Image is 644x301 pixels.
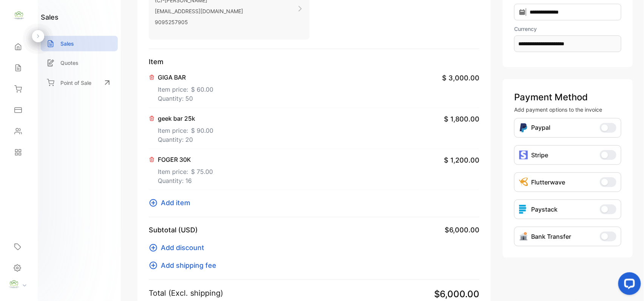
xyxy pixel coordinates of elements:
p: FOGER 30K [158,155,213,164]
img: logo [13,10,25,21]
iframe: LiveChat chat widget [612,269,644,301]
p: GIGA BAR [158,73,213,82]
p: 9095257905 [155,17,243,28]
span: Add item [161,198,190,208]
button: Add shipping fee [149,260,221,270]
span: $ 60.00 [191,85,213,94]
p: Flutterwave [531,178,565,187]
img: icon [519,205,528,214]
p: [EMAIL_ADDRESS][DOMAIN_NAME] [155,6,243,17]
button: Add item [149,198,195,208]
span: $6,000.00 [434,287,479,301]
span: $ 75.00 [191,167,213,176]
p: Paypal [531,123,550,133]
img: profile [8,279,20,290]
p: Item price: [158,164,213,176]
img: icon [519,150,528,160]
p: Paystack [531,205,558,214]
p: Point of Sale [60,79,91,87]
span: $ 1,800.00 [444,114,479,124]
p: Item price: [158,123,213,135]
p: Payment Method [514,91,621,104]
label: Currency [514,25,621,33]
span: Add discount [161,243,204,253]
button: Add discount [149,243,209,253]
p: Item [149,57,479,67]
p: Sales [60,40,74,48]
p: Total (Excl. shipping) [149,287,223,299]
p: Item price: [158,82,213,94]
p: Bank Transfer [531,232,571,241]
a: Point of Sale [41,74,118,91]
p: Quotes [60,59,79,67]
a: Quotes [41,55,118,71]
span: $ 1,200.00 [444,155,479,165]
p: Subtotal (USD) [149,225,198,235]
p: Stripe [531,150,548,160]
span: Add shipping fee [161,260,216,270]
p: Quantity: 20 [158,135,213,144]
span: $6,000.00 [445,225,479,235]
p: Add payment options to the invoice [514,106,621,114]
a: Sales [41,36,118,51]
p: Quantity: 50 [158,94,213,103]
h1: sales [41,12,59,22]
p: geek bar 25k [158,114,213,123]
span: $ 3,000.00 [442,73,479,83]
img: Icon [519,232,528,241]
p: Quantity: 16 [158,176,213,185]
span: $ 90.00 [191,126,213,135]
img: Icon [519,123,528,133]
img: Icon [519,178,528,187]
